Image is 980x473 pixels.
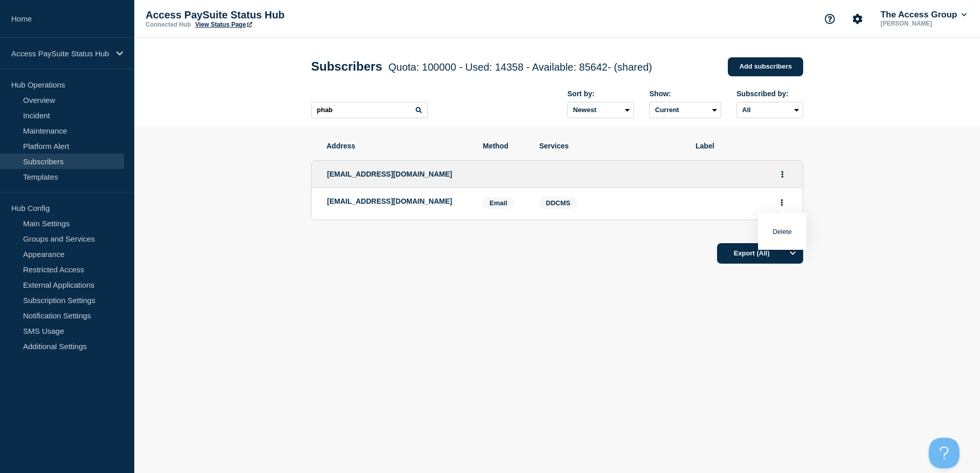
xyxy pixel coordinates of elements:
button: Options [783,243,803,264]
span: DDCMS [546,199,570,207]
span: Method [483,142,524,150]
button: Support [819,8,841,30]
p: Access PaySuite Status Hub [11,49,110,58]
p: Access PaySuite Status Hub [146,9,351,21]
span: Label [696,142,788,150]
button: Export (All) [717,243,803,264]
a: Add subscribers [728,57,803,76]
div: Sort by: [567,90,634,98]
p: [EMAIL_ADDRESS][DOMAIN_NAME] [327,197,467,205]
select: Subscribed by [737,102,803,118]
iframe: Help Scout Beacon - Open [929,438,959,468]
span: Services [539,142,680,150]
a: View Status Page [195,21,252,28]
span: Quota: 100000 - Used: 14358 - Available: 85642 - (shared) [389,61,652,73]
button: Actions [776,166,789,182]
h1: Subscribers [311,59,652,74]
button: Delete [772,228,792,235]
p: Connected Hub [146,21,191,28]
span: [EMAIL_ADDRESS][DOMAIN_NAME] [327,170,452,178]
div: Show: [649,90,721,98]
div: Subscribed by: [737,90,803,98]
select: Deleted [649,102,721,118]
input: Search subscribers [311,102,428,118]
button: Account settings [847,8,868,30]
button: Actions [775,195,788,210]
span: Address [326,142,467,150]
p: [PERSON_NAME] [879,20,969,27]
span: Email [483,197,514,209]
select: Sort by [567,102,634,118]
button: The Access Group [879,10,969,20]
